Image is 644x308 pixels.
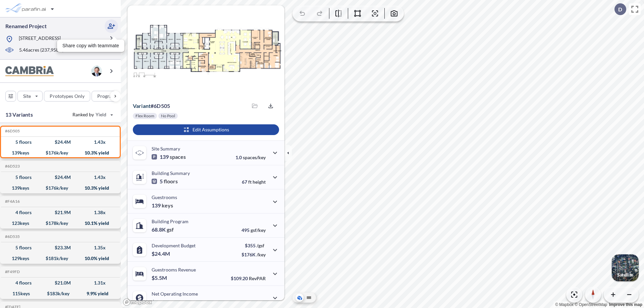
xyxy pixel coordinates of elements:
[618,6,622,12] p: D
[152,274,168,281] p: $5.5M
[243,155,266,160] span: spaces/key
[296,294,304,302] button: Aerial View
[248,179,252,185] span: ft
[152,243,196,248] p: Development Budget
[152,178,178,185] p: 5
[152,299,168,305] p: $2.5M
[152,146,180,151] p: Site Summary
[17,91,43,102] button: Site
[62,42,119,49] p: Share copy with teammate
[152,153,186,160] p: 139
[242,179,266,185] p: 67
[91,66,102,76] img: user logo
[257,252,266,257] span: /key
[44,91,90,102] button: Prototypes Only
[5,66,54,76] img: BrandImage
[5,22,47,30] p: Renamed Project
[4,234,20,239] h5: Click to copy the code
[162,202,173,209] span: keys
[251,227,266,233] span: gsf/key
[4,199,20,204] h5: Click to copy the code
[555,302,574,307] a: Mapbox
[5,111,33,119] p: 13 Variants
[241,252,266,257] p: $176K
[133,124,279,135] button: Edit Assumptions
[164,178,178,185] span: floors
[136,113,154,119] p: Flex Room
[152,267,196,272] p: Guestrooms Revenue
[257,243,264,248] span: /gsf
[253,179,266,185] span: height
[152,170,190,176] p: Building Summary
[50,93,85,100] p: Prototypes Only
[241,243,266,248] p: $355
[152,219,189,224] p: Building Program
[123,298,152,306] a: Mapbox homepage
[612,254,639,281] button: Switcher ImageSatellite
[170,153,186,160] span: spaces
[133,103,151,109] span: Variant
[152,250,171,257] p: $24.4M
[251,300,266,305] span: margin
[575,302,607,307] a: OpenStreetMap
[96,111,107,118] span: Yield
[167,226,174,233] span: gsf
[241,227,266,233] p: 495
[235,155,266,160] p: 1.0
[152,226,174,233] p: 68.8K
[161,113,175,119] p: No Pool
[193,126,229,133] p: Edit Assumptions
[23,93,31,100] p: Site
[152,291,198,297] p: Net Operating Income
[609,302,642,307] a: Improve this map
[4,129,20,133] h5: Click to copy the code
[231,275,266,281] p: $109.20
[4,269,20,274] h5: Click to copy the code
[4,164,20,169] h5: Click to copy the code
[152,194,177,200] p: Guestrooms
[19,35,61,43] p: [STREET_ADDRESS]
[237,300,266,305] p: 45.0%
[133,103,170,109] p: # 6d505
[97,93,116,100] p: Program
[305,294,313,302] button: Site Plan
[249,275,266,281] span: RevPAR
[67,109,117,120] button: Ranked by Yield
[152,202,173,209] p: 139
[617,272,633,278] p: Satellite
[92,91,128,102] button: Program
[19,47,64,54] p: 5.46 acres ( 237,958 sf)
[612,254,639,281] img: Switcher Image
